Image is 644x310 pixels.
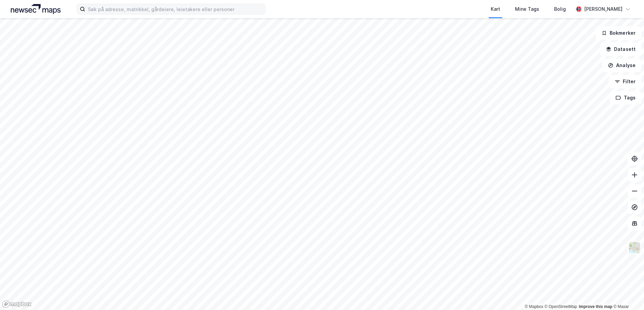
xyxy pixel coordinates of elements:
iframe: Chat Widget [610,278,644,310]
div: [PERSON_NAME] [584,5,622,13]
a: Improve this map [579,304,612,309]
img: logo.a4113a55bc3d86da70a041830d287a7e.svg [11,4,61,14]
input: Søk på adresse, matrikkel, gårdeiere, leietakere eller personer [85,4,265,14]
div: Kart [491,5,500,13]
div: Mine Tags [515,5,539,13]
img: Z [628,241,641,254]
button: Filter [609,75,641,88]
button: Bokmerker [596,26,641,40]
button: Analyse [602,59,641,72]
a: Mapbox homepage [2,300,32,308]
button: Datasett [600,42,641,56]
div: Kontrollprogram for chat [610,278,644,310]
a: OpenStreetMap [545,304,577,309]
a: Mapbox [525,304,543,309]
div: Bolig [554,5,566,13]
button: Tags [610,91,641,104]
